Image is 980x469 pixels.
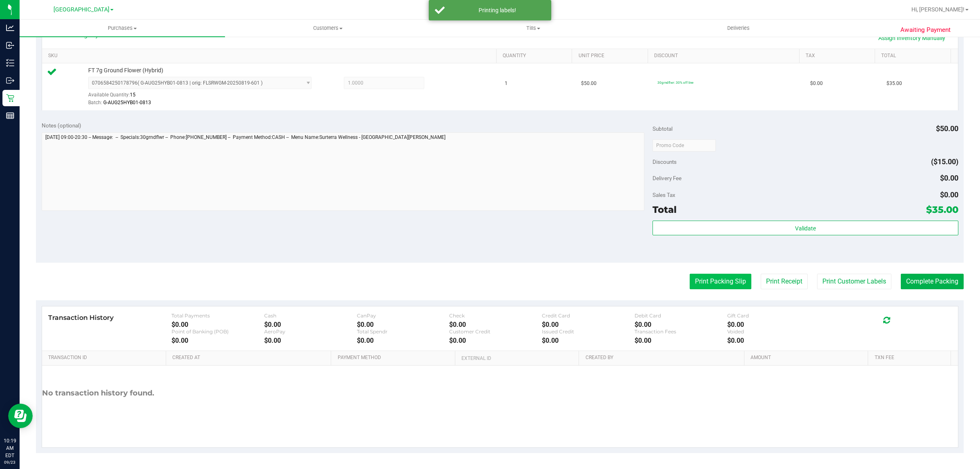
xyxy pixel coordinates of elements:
[6,24,14,32] inline-svg: Analytics
[172,355,328,361] a: Created At
[171,328,264,335] div: Point of Banking (POB)
[4,459,16,465] p: 09/23
[357,337,450,344] div: $0.00
[901,274,964,289] button: Complete Packing
[20,20,225,37] a: Purchases
[886,80,902,87] span: $35.00
[6,76,14,85] inline-svg: Outbound
[751,355,865,361] a: Amount
[449,313,542,319] div: Check
[264,313,357,319] div: Cash
[635,321,727,328] div: $0.00
[171,337,264,344] div: $0.00
[936,124,958,133] span: $50.00
[338,355,452,361] a: Payment Method
[716,25,761,32] span: Deliveries
[875,355,948,361] a: Txn Fee
[636,20,841,37] a: Deliveries
[48,355,163,361] a: Transaction ID
[88,100,102,105] span: Batch:
[940,190,958,199] span: $0.00
[264,321,357,328] div: $0.00
[727,313,820,319] div: Gift Card
[8,404,33,428] iframe: Resource center
[225,25,430,32] span: Customers
[654,53,796,59] a: Discount
[810,80,823,87] span: $0.00
[20,25,225,32] span: Purchases
[900,25,951,35] span: Awaiting Payment
[635,328,727,335] div: Transaction Fees
[6,59,14,67] inline-svg: Inventory
[503,53,569,59] a: Quantity
[653,192,675,198] span: Sales Tax
[727,337,820,344] div: $0.00
[881,53,947,59] a: Total
[449,6,545,14] div: Printing labels!
[455,351,579,366] th: External ID
[103,100,151,105] span: G-AUG25HYB01-0813
[635,313,727,319] div: Debit Card
[586,355,741,361] a: Created By
[6,112,14,120] inline-svg: Reports
[6,41,14,49] inline-svg: Inbound
[6,94,14,102] inline-svg: Retail
[940,174,958,182] span: $0.00
[579,53,645,59] a: Unit Price
[873,31,951,45] a: Assign Inventory Manually
[653,154,677,169] span: Discounts
[806,53,872,59] a: Tax
[357,313,450,319] div: CanPay
[657,80,693,85] span: 30grndflwr: 30% off line
[653,204,677,215] span: Total
[542,321,635,328] div: $0.00
[48,53,493,59] a: SKU
[926,204,958,215] span: $35.00
[88,67,163,74] span: FT 7g Ground Flower (Hybrid)
[130,92,136,98] span: 15
[357,328,450,335] div: Total Spendr
[653,139,716,152] input: Promo Code
[795,225,816,232] span: Validate
[690,274,751,289] button: Print Packing Slip
[542,328,635,335] div: Issued Credit
[727,328,820,335] div: Voided
[653,125,673,132] span: Subtotal
[761,274,808,289] button: Print Receipt
[264,328,357,335] div: AeroPay
[542,313,635,319] div: Credit Card
[449,328,542,335] div: Customer Credit
[264,337,357,344] div: $0.00
[357,321,450,328] div: $0.00
[4,437,16,459] p: 10:19 AM EDT
[53,6,109,13] span: [GEOGRAPHIC_DATA]
[727,321,820,328] div: $0.00
[505,80,508,87] span: 1
[431,25,635,32] span: Tills
[42,366,154,421] div: No transaction history found.
[931,157,958,166] span: ($15.00)
[817,274,891,289] button: Print Customer Labels
[88,89,323,105] div: Available Quantity:
[449,321,542,328] div: $0.00
[430,20,636,37] a: Tills
[225,20,430,37] a: Customers
[635,337,727,344] div: $0.00
[653,221,958,235] button: Validate
[542,337,635,344] div: $0.00
[42,122,81,129] span: Notes (optional)
[581,80,597,87] span: $50.00
[171,321,264,328] div: $0.00
[171,313,264,319] div: Total Payments
[911,6,964,13] span: Hi, [PERSON_NAME]!
[653,175,682,181] span: Delivery Fee
[449,337,542,344] div: $0.00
